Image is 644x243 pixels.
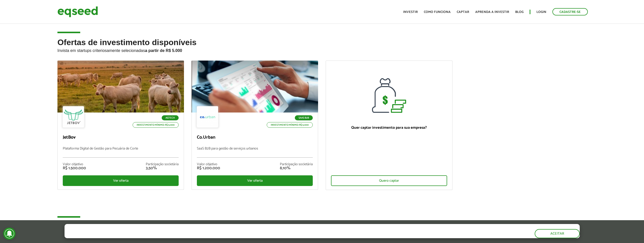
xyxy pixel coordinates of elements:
a: SaaS B2B Investimento mínimo: R$ 5.000 Co.Urban SaaS B2B para gestão de serviços urbanos Valor ob... [192,61,318,190]
div: Participação societária [146,163,179,166]
p: SaaS B2B [295,115,313,120]
strong: a partir de R$ 5.000 [145,48,182,53]
a: Blog [515,10,524,14]
div: Participação societária [280,163,313,166]
a: Agtech Investimento mínimo: R$ 5.000 JetBov Plataforma Digital de Gestão para Pecuária de Corte V... [57,61,184,190]
div: 3,50% [146,166,179,170]
p: Plataforma Digital de Gestão para Pecuária de Corte [63,147,179,158]
div: Valor objetivo [63,163,86,166]
a: Captar [457,10,469,14]
div: Ver oferta [63,175,179,186]
img: EqSeed [57,5,98,18]
p: Co.Urban [197,135,313,140]
div: Ver oferta [197,175,313,186]
p: JetBov [63,135,179,140]
p: Investimento mínimo: R$ 5.000 [133,122,179,128]
p: Invista em startups criteriosamente selecionadas [57,47,587,53]
p: Investimento mínimo: R$ 5.000 [267,122,313,128]
a: Login [536,10,546,14]
p: Ao clicar em "aceitar", você aceita nossa . [65,233,248,238]
div: Quero captar [331,175,447,186]
a: política de privacidade e de cookies [131,234,190,238]
button: Aceitar [535,229,580,238]
div: R$ 1.500.000 [63,166,86,170]
div: Valor objetivo [197,163,220,166]
a: Aprenda a investir [475,10,509,14]
h2: Ofertas de investimento disponíveis [57,38,587,61]
p: Quer captar investimento para sua empresa? [331,125,447,130]
a: Cadastre-se [552,8,588,15]
a: Como funciona [424,10,451,14]
div: R$ 1.200.000 [197,166,220,170]
a: Quer captar investimento para sua empresa? Quero captar [326,61,452,190]
h5: O site da EqSeed utiliza cookies para melhorar sua navegação. [65,224,248,232]
div: 8,10% [280,166,313,170]
p: SaaS B2B para gestão de serviços urbanos [197,147,313,158]
p: Agtech [162,115,179,120]
a: Investir [403,10,418,14]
